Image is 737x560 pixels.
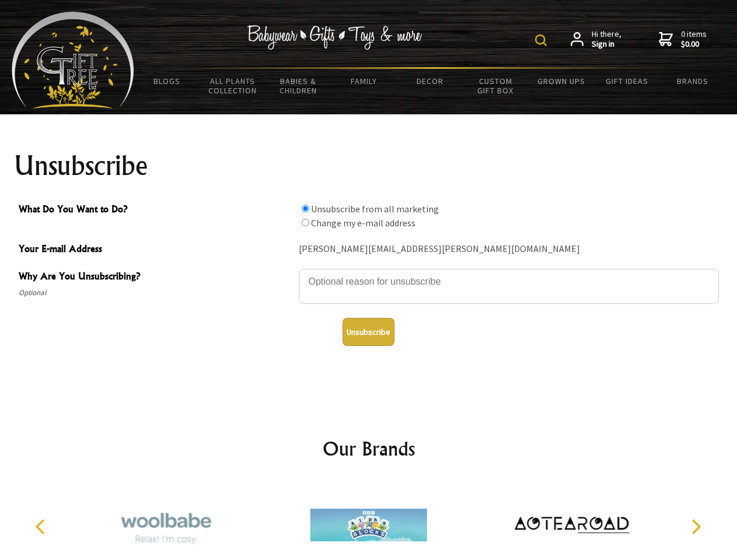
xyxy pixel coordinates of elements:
[302,219,309,226] input: What Do You Want to Do?
[397,69,463,93] a: Decor
[311,217,415,229] label: Change my e-mail address
[19,202,293,219] span: What Do You Want to Do?
[134,69,200,93] a: BLOGS
[302,205,309,212] input: What Do You Want to Do?
[200,69,266,103] a: All Plants Collection
[19,242,293,258] span: Your E-mail Address
[19,286,293,300] span: Optional
[299,240,719,258] div: [PERSON_NAME][EMAIL_ADDRESS][PERSON_NAME][DOMAIN_NAME]
[660,69,726,93] a: Brands
[343,318,394,346] button: Unsubscribe
[19,269,293,286] span: Why Are You Unsubscribing?
[299,269,719,304] textarea: Why Are You Unsubscribing?
[311,203,439,215] label: Unsubscribe from all marketing
[14,152,724,180] h1: Unsubscribe
[266,69,331,103] a: Babies & Children
[571,29,621,50] a: Hi there,Sign in
[592,39,621,50] strong: Sign in
[659,29,707,50] a: 0 items$0.00
[528,69,594,93] a: Grown Ups
[331,69,397,93] a: Family
[594,69,660,93] a: Gift Ideas
[592,29,621,50] span: Hi there,
[681,29,707,50] span: 0 items
[12,12,134,108] img: Babyware - Gifts - Toys and more...
[683,514,708,540] button: Next
[247,25,422,50] img: Babywear - Gifts - Toys & more
[29,514,55,540] button: Previous
[681,39,707,50] strong: $0.00
[535,34,547,46] img: product search
[463,69,529,103] a: Custom Gift Box
[23,435,714,463] h2: Our Brands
